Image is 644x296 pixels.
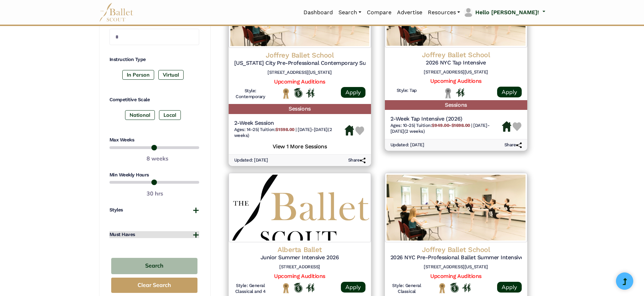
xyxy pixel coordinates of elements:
span: Ages: 10-25 [390,123,414,128]
h4: Instruction Type [109,56,199,63]
img: Housing Available [345,125,354,136]
a: Upcoming Auditions [274,273,325,279]
span: [DATE]-[DATE] (2 weeks) [390,123,490,134]
h5: View 1 More Sessions [234,141,365,150]
button: Search [111,258,197,274]
h6: [STREET_ADDRESS] [234,264,365,270]
a: Apply [497,87,522,97]
h5: Junior Summer Intensive 2026 [234,254,365,261]
h5: Sessions [229,104,371,114]
a: Apply [341,87,365,98]
label: In Person [122,70,154,80]
label: National [125,110,155,120]
h6: [STREET_ADDRESS][US_STATE] [234,70,365,76]
img: Offers Scholarship [294,88,302,98]
span: Tuition: [260,127,295,132]
img: Logo [385,173,527,242]
button: Styles [109,207,199,214]
h5: 2-Week Tap Intensive (2026) [390,115,502,123]
output: 30 hrs [147,189,163,198]
h5: [US_STATE] City Pre-Professional Contemporary Summer Intensive [234,60,365,67]
h6: Updated: [DATE] [234,157,268,163]
label: Local [159,110,181,120]
img: In Person [456,88,465,97]
img: National [282,283,290,294]
a: profile picture Hello [PERSON_NAME]! [463,7,545,18]
p: Hello [PERSON_NAME]! [475,8,539,17]
h4: Joffrey Ballet School [390,50,522,59]
output: 8 weeks [147,154,168,163]
h5: 2026 NYC Pre-Professional Ballet Summer Intensive [390,254,522,261]
img: In Person [306,88,315,97]
a: Compare [364,5,394,20]
a: Search [336,5,364,20]
label: Virtual [158,70,184,80]
img: Heart [355,127,364,135]
img: Logo [229,173,371,242]
span: Tuition: [416,123,471,128]
img: Housing Available [502,121,511,132]
h6: Share [348,157,365,163]
b: $949.00-$1698.00 [432,123,470,128]
a: Advertise [394,5,425,20]
a: Upcoming Auditions [430,273,481,279]
img: National [282,88,290,99]
a: Apply [341,282,365,293]
h6: Updated: [DATE] [390,142,424,148]
h4: Styles [109,207,123,214]
h6: [STREET_ADDRESS][US_STATE] [390,69,522,75]
span: [DATE]-[DATE] (2 weeks) [234,127,332,138]
a: Dashboard [301,5,336,20]
h4: Alberta Ballet [234,245,365,254]
h6: Style: Tap [390,88,423,94]
h5: 2-Week Session [234,120,345,127]
h4: Joffrey Ballet School [390,245,522,254]
img: In Person [306,283,315,292]
h4: Max Weeks [109,137,199,143]
img: National [438,283,447,294]
button: Clear Search [111,278,197,293]
h6: | | [390,123,502,134]
h4: Must Haves [109,231,135,238]
img: Offers Scholarship [294,283,302,293]
img: In Person [462,283,471,292]
h6: Style: General Classical [390,283,423,295]
a: Apply [497,282,522,293]
img: profile picture [464,8,473,17]
img: Heart [513,122,521,131]
b: $1598.00 [275,127,294,132]
button: Must Haves [109,231,199,238]
h4: Competitive Scale [109,96,199,103]
h5: 2026 NYC Tap Intensive [390,59,522,67]
h4: Joffrey Ballet School [234,51,365,60]
a: Upcoming Auditions [430,78,481,84]
h6: Share [504,142,522,148]
h4: Min Weekly Hours [109,172,199,179]
h6: [STREET_ADDRESS][US_STATE] [390,264,522,270]
h5: Sessions [385,100,527,110]
h6: Style: Contemporary [234,88,267,100]
img: Local [444,88,452,98]
a: Upcoming Auditions [274,78,325,85]
span: Ages: 14-25 [234,127,258,132]
a: Resources [425,5,463,20]
img: Offers Scholarship [450,283,459,293]
h6: | | [234,127,345,139]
